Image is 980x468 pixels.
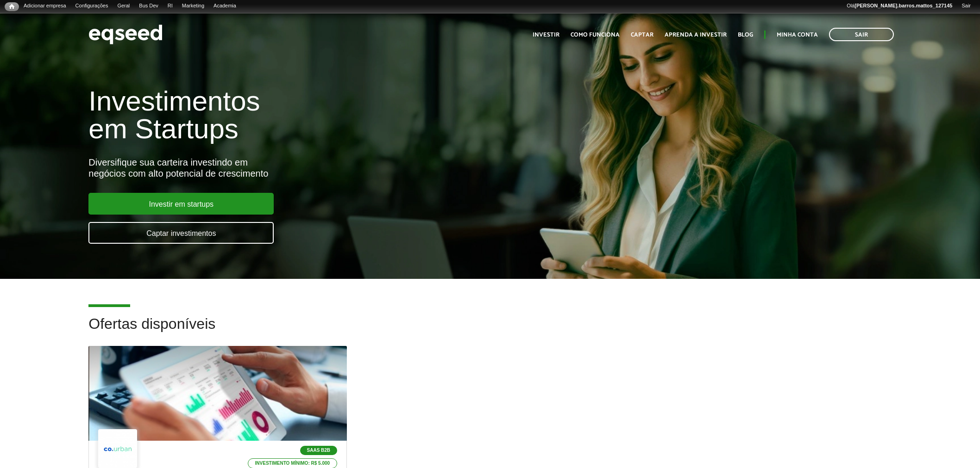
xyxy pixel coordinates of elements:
h2: Ofertas disponíveis [88,316,891,346]
strong: [PERSON_NAME].barros.mattos_127145 [854,3,952,8]
a: Sair [829,28,894,41]
a: Sair [957,2,975,10]
h1: Investimentos em Startups [88,87,565,143]
a: Adicionar empresa [19,2,71,10]
a: Geral [113,2,134,10]
a: RI [163,2,177,10]
a: Configurações [71,2,113,10]
a: Aprenda a investir [665,32,727,38]
a: Investir em startups [88,193,274,215]
a: Marketing [177,2,209,10]
a: Como funciona [571,32,620,38]
a: Captar [631,32,653,38]
a: Investir [533,32,559,38]
a: Olá[PERSON_NAME].barros.mattos_127145 [842,2,957,10]
div: Diversifique sua carteira investindo em negócios com alto potencial de crescimento [88,157,565,179]
a: Minha conta [777,32,818,38]
a: Bus Dev [134,2,163,10]
a: Início [5,2,19,11]
p: SaaS B2B [300,446,338,455]
img: EqSeed [88,22,163,47]
a: Academia [209,2,241,10]
a: Captar investimentos [88,222,274,244]
a: Blog [738,32,753,38]
span: Início [9,3,14,10]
